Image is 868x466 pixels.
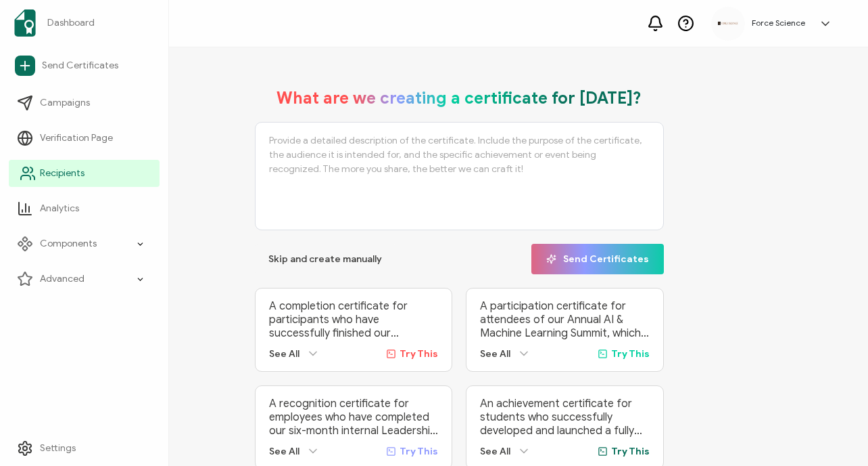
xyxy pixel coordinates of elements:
[611,348,650,360] span: Try This
[9,50,160,81] a: Send Certificates
[40,442,76,455] span: Settings
[400,348,438,360] span: Try This
[268,255,382,264] span: Skip and create manually
[40,96,90,110] span: Campaigns
[611,446,650,457] span: Try This
[546,254,649,264] span: Send Certificates
[9,4,160,42] a: Dashboard
[269,397,439,438] p: A recognition certificate for employees who have completed our six-month internal Leadership Deve...
[400,446,438,457] span: Try This
[255,244,395,274] button: Skip and create manually
[40,131,113,145] span: Verification Page
[40,272,85,286] span: Advanced
[531,244,664,274] button: Send Certificates
[40,202,79,215] span: Analytics
[9,435,160,462] a: Settings
[480,446,510,457] span: See All
[40,237,97,251] span: Components
[40,167,85,180] span: Recipients
[47,16,95,30] span: Dashboard
[9,89,160,116] a: Campaigns
[480,397,650,438] p: An achievement certificate for students who successfully developed and launched a fully functiona...
[752,18,805,28] h5: Force Science
[480,348,510,360] span: See All
[9,195,160,222] a: Analytics
[480,299,650,340] p: A participation certificate for attendees of our Annual AI & Machine Learning Summit, which broug...
[14,9,36,37] img: sertifier-logomark-colored.svg
[269,348,299,360] span: See All
[718,22,738,25] img: d96c2383-09d7-413e-afb5-8f6c84c8c5d6.png
[269,299,439,340] p: A completion certificate for participants who have successfully finished our ‘Advanced Digital Ma...
[269,446,299,457] span: See All
[9,160,160,187] a: Recipients
[9,125,160,152] a: Verification Page
[42,59,118,72] span: Send Certificates
[276,88,642,108] h1: What are we creating a certificate for [DATE]?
